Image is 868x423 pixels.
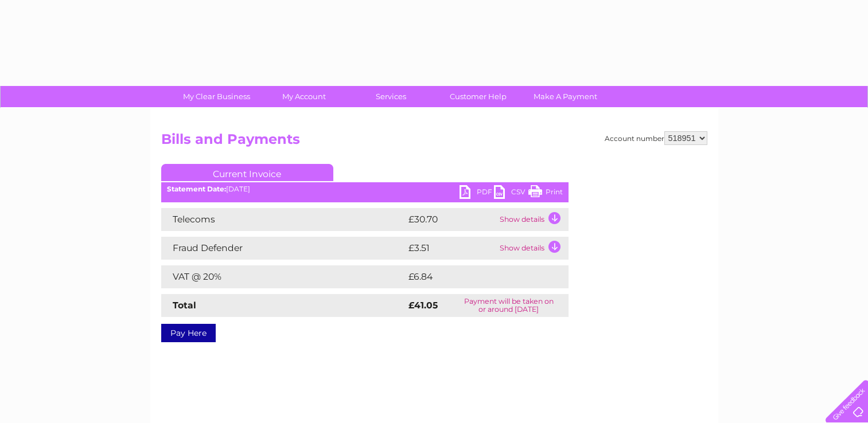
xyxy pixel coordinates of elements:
td: Payment will be taken on or around [DATE] [449,294,569,317]
a: My Clear Business [169,86,264,107]
td: Telecoms [161,208,406,231]
td: £30.70 [406,208,497,231]
a: Current Invoice [161,164,333,181]
h2: Bills and Payments [161,131,707,153]
a: PDF [460,185,494,202]
td: Fraud Defender [161,237,406,260]
td: £6.84 [406,265,542,288]
td: VAT @ 20% [161,265,406,288]
a: Make A Payment [518,86,613,107]
div: Account number [605,131,707,145]
strong: £41.05 [408,300,438,311]
td: Show details [497,237,569,260]
a: Customer Help [431,86,526,107]
td: Show details [497,208,569,231]
td: £3.51 [406,237,497,260]
a: CSV [494,185,528,202]
div: [DATE] [161,185,569,193]
b: Statement Date: [167,185,226,193]
a: Pay Here [161,324,216,342]
a: My Account [256,86,351,107]
a: Print [528,185,563,202]
a: Services [344,86,438,107]
strong: Total [173,300,196,311]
